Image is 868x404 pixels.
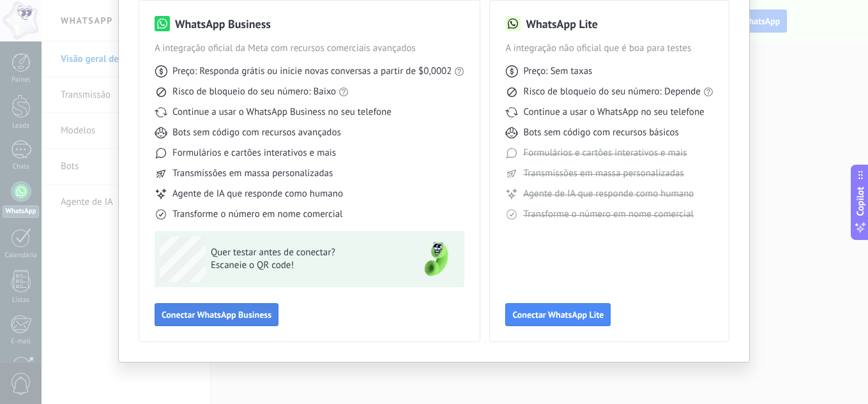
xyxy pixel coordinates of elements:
[211,246,397,259] span: Quer testar antes de conectar?
[505,42,713,55] span: A integração não oficial que é boa para testes
[523,188,694,200] span: Agente de IA que responde como humano
[172,167,333,180] span: Transmissões em massa personalizadas
[172,86,336,98] span: Risco de bloqueio do seu número: Baixo
[172,147,336,160] span: Formulários e cartões interativos e mais
[211,259,397,272] span: Escaneie o QR code!
[523,126,678,139] span: Bots sem código com recursos básicos
[523,167,683,180] span: Transmissões em massa personalizadas
[162,310,271,319] span: Conectar WhatsApp Business
[175,16,271,32] h3: WhatsApp Business
[155,303,278,326] button: Conectar WhatsApp Business
[523,208,693,221] span: Transforme o número em nome comercial
[155,42,464,55] span: A integração oficial da Meta com recursos comerciais avançados
[523,147,687,160] span: Formulários e cartões interativos e mais
[505,303,611,326] button: Conectar WhatsApp Lite
[854,186,867,216] span: Copilot
[172,208,342,221] span: Transforme o número em nome comercial
[526,16,597,32] h3: WhatsApp Lite
[523,106,704,119] span: Continue a usar o WhatsApp no seu telefone
[523,65,592,78] span: Preço: Sem taxas
[172,126,341,139] span: Bots sem código com recursos avançados
[172,106,392,119] span: Continue a usar o WhatsApp Business no seu telefone
[172,188,343,200] span: Agente de IA que responde como humano
[413,236,459,282] img: green-phone.png
[523,86,701,98] span: Risco de bloqueio do seu número: Depende
[172,65,452,78] span: Preço: Responda grátis ou inicie novas conversas a partir de $0,0002
[512,310,604,319] span: Conectar WhatsApp Lite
